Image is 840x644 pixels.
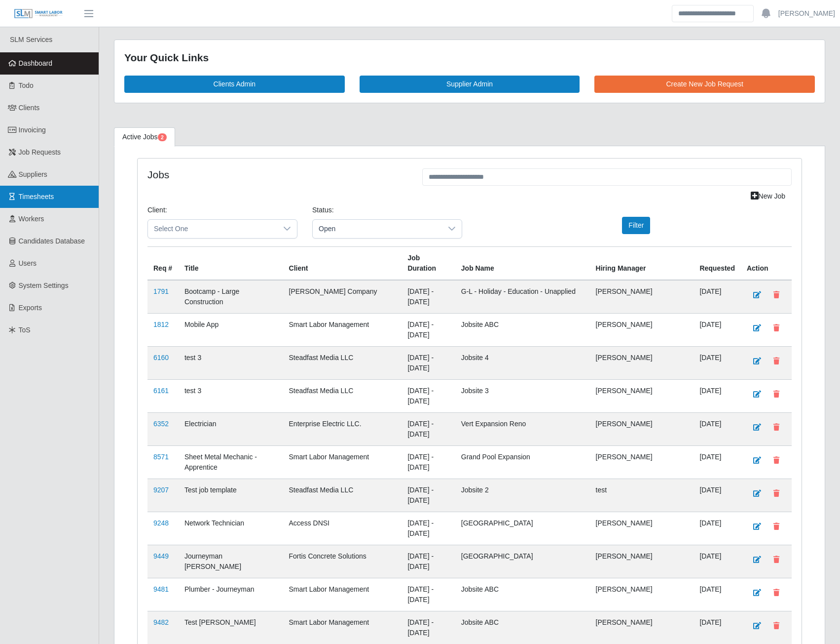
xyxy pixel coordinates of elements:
td: Steadfast Media LLC [283,346,402,379]
th: Hiring Manager [590,246,694,280]
td: [DATE] [694,379,741,412]
span: Dashboard [19,59,53,67]
th: Title [179,246,283,280]
td: [PERSON_NAME] [590,445,694,479]
td: Test job template [179,479,283,512]
td: Jobsite 4 [455,346,590,379]
td: [DATE] [694,445,741,479]
td: test 3 [179,379,283,412]
th: Req # [147,246,179,280]
td: [PERSON_NAME] [590,578,694,611]
a: Active Jobs [114,127,175,147]
span: Timesheets [19,193,54,201]
td: Test [PERSON_NAME] [179,611,283,644]
a: 9449 [153,552,169,560]
td: Steadfast Media LLC [283,479,402,512]
span: Workers [19,215,44,223]
td: [PERSON_NAME] [590,379,694,412]
span: Todo [19,81,34,89]
td: [DATE] [694,412,741,445]
td: [PERSON_NAME] [590,346,694,379]
th: Job Duration [402,246,455,280]
td: G-L - Holiday - Education - Unapplied [455,280,590,314]
th: Client [283,246,402,280]
a: 1812 [153,321,169,328]
td: Vert Expansion Reno [455,412,590,445]
td: Enterprise Electric LLC. [283,412,402,445]
td: test 3 [179,346,283,379]
a: 6352 [153,420,169,428]
input: Search [672,5,754,22]
label: Client: [147,205,167,215]
td: [PERSON_NAME] Company [283,280,402,314]
a: Supplier Admin [360,76,580,93]
td: [DATE] - [DATE] [402,412,455,445]
a: 6161 [153,387,169,395]
td: [DATE] - [DATE] [402,346,455,379]
th: Requested [694,246,741,280]
td: [DATE] - [DATE] [402,611,455,644]
span: Select One [148,220,277,238]
label: Status: [312,205,334,215]
span: Invoicing [19,126,46,134]
span: Clients [19,104,40,112]
td: [PERSON_NAME] [590,512,694,545]
span: Suppliers [19,170,47,178]
button: Filter [622,217,650,234]
td: [DATE] - [DATE] [402,445,455,479]
td: [DATE] - [DATE] [402,280,455,314]
td: [DATE] [694,512,741,545]
td: [DATE] - [DATE] [402,578,455,611]
a: 1791 [153,287,169,295]
td: Smart Labor Management [283,313,402,346]
span: Exports [19,304,42,312]
td: [PERSON_NAME] [590,545,694,578]
span: System Settings [19,282,69,289]
td: Mobile App [179,313,283,346]
span: Job Requests [19,148,61,156]
td: [PERSON_NAME] [590,280,694,314]
img: SLM Logo [14,8,63,19]
td: [DATE] - [DATE] [402,545,455,578]
td: Grand Pool Expansion [455,445,590,479]
td: Jobsite 2 [455,479,590,512]
span: Pending Jobs [158,133,167,141]
td: Smart Labor Management [283,445,402,479]
td: Network Technician [179,512,283,545]
td: [DATE] - [DATE] [402,313,455,346]
a: New Job [744,188,792,205]
td: Jobsite ABC [455,313,590,346]
td: Steadfast Media LLC [283,379,402,412]
span: SLM Services [10,36,52,43]
td: Jobsite ABC [455,611,590,644]
td: [GEOGRAPHIC_DATA] [455,545,590,578]
td: [DATE] [694,346,741,379]
a: 6160 [153,354,169,362]
span: Candidates Database [19,237,85,245]
td: test [590,479,694,512]
td: Fortis Concrete Solutions [283,545,402,578]
th: Job Name [455,246,590,280]
td: [DATE] [694,479,741,512]
td: [DATE] - [DATE] [402,512,455,545]
td: [PERSON_NAME] [590,313,694,346]
td: [DATE] - [DATE] [402,379,455,412]
td: [DATE] [694,313,741,346]
td: Journeyman [PERSON_NAME] [179,545,283,578]
h4: Jobs [147,168,407,181]
td: Plumber - Journeyman [179,578,283,611]
span: Users [19,259,37,267]
div: Your Quick Links [124,50,815,66]
td: Electrician [179,412,283,445]
a: Clients Admin [124,76,345,93]
td: Smart Labor Management [283,611,402,644]
a: 8571 [153,453,169,461]
td: [GEOGRAPHIC_DATA] [455,512,590,545]
td: [DATE] [694,611,741,644]
a: [PERSON_NAME] [778,8,835,19]
a: Create New Job Request [594,76,815,93]
span: Open [313,220,442,238]
td: Jobsite 3 [455,379,590,412]
td: [PERSON_NAME] [590,611,694,644]
th: Action [741,246,792,280]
